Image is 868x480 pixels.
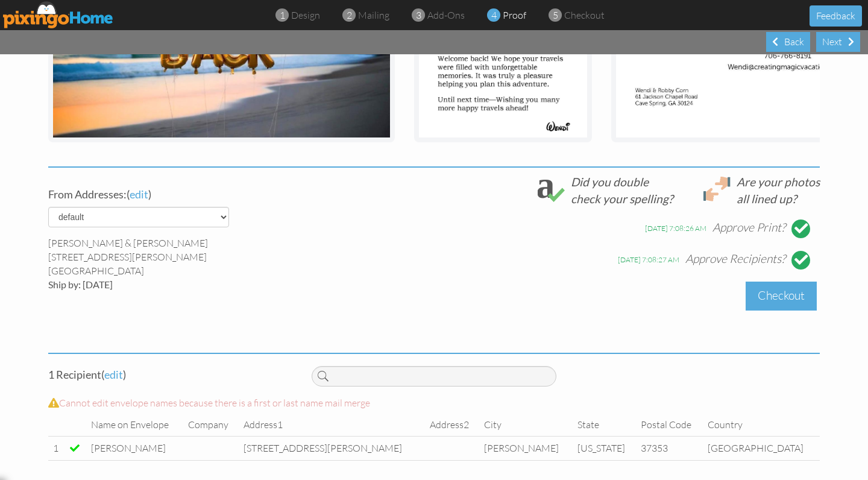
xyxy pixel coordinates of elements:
[573,413,636,437] td: State
[618,254,679,265] div: [DATE] 7:08:27 AM
[48,236,294,291] div: [PERSON_NAME] & [PERSON_NAME] [STREET_ADDRESS][PERSON_NAME] [GEOGRAPHIC_DATA]
[3,1,114,28] img: pixingo logo
[737,191,820,207] div: all lined up?
[239,413,425,437] td: Address1
[479,413,573,437] td: City
[685,251,785,267] div: Approve Recipients?
[48,279,113,290] span: Ship by: [DATE]
[91,442,166,454] span: [PERSON_NAME]
[571,174,673,190] div: Did you double
[703,437,820,461] td: [GEOGRAPHIC_DATA]
[703,413,820,437] td: Country
[347,8,352,22] span: 2
[183,413,239,437] td: Company
[130,188,148,201] span: edit
[712,219,785,236] div: Approve Print?
[573,437,636,461] td: [US_STATE]
[48,396,820,410] div: Cannot edit envelope names because there is a first or last name mail merge
[746,282,817,310] div: Checkout
[491,8,497,22] span: 4
[280,8,285,22] span: 1
[703,177,731,201] img: lineup.svg
[427,9,465,21] span: add-ons
[48,188,127,201] span: From Addresses:
[636,413,703,437] td: Postal Code
[104,368,123,381] span: edit
[48,189,294,201] h4: ( )
[810,5,862,27] button: Feedback
[737,174,820,190] div: Are your photos
[86,413,183,437] td: Name on Envelope
[239,437,425,461] td: [STREET_ADDRESS][PERSON_NAME]
[766,32,810,52] div: Back
[291,9,320,21] span: design
[645,223,706,233] div: [DATE] 7:08:26 AM
[636,437,703,461] td: 37353
[48,369,294,381] h4: 1 Recipient ( )
[479,437,573,461] td: [PERSON_NAME]
[538,177,565,201] img: check_spelling.svg
[816,32,860,52] div: Next
[358,9,389,21] span: mailing
[416,8,421,22] span: 3
[571,191,673,207] div: check your spelling?
[503,9,526,21] span: proof
[553,8,558,22] span: 5
[564,9,605,21] span: checkout
[48,437,65,461] td: 1
[425,413,479,437] td: Address2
